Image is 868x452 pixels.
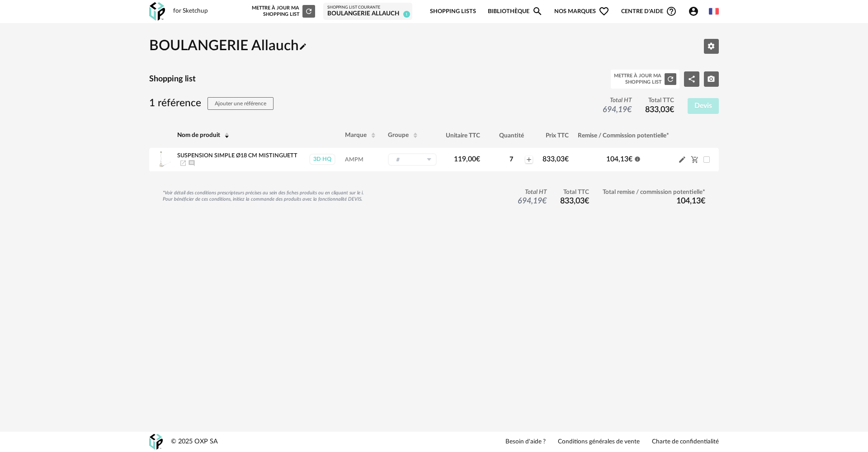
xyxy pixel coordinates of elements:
span: Camera icon [707,75,715,82]
img: OXP [149,2,165,21]
img: Product pack shot [151,150,170,169]
span: Marque [345,132,367,138]
div: BOULANGERIE Allauch [327,10,408,18]
span: Information icon [634,155,641,162]
span: 833,03 [542,155,569,163]
span: Share Variant icon [688,75,696,82]
a: Launch icon [179,160,187,165]
span: Total TTC [645,97,674,105]
th: Unitaire TTC [441,123,485,148]
span: € [542,197,547,205]
div: Mettre à jour ma Shopping List [614,73,661,85]
div: 3D HQ [309,154,335,165]
span: 833,03 [560,197,589,205]
span: Heart Outline icon [599,6,609,17]
button: Ajouter une référence [208,97,274,110]
span: Total HT [603,97,632,105]
span: 104,13 [606,155,632,163]
span: Refresh icon [305,9,313,14]
a: 3D HQ [309,154,336,165]
button: Share Variant icon [684,71,699,87]
a: Besoin d'aide ? [505,438,546,446]
a: Conditions générales de vente [558,438,640,446]
div: for Sketchup [173,7,208,15]
span: Total TTC [560,188,589,197]
div: Sélectionner un groupe [388,153,437,166]
h4: Shopping list [149,74,196,85]
button: Devis [688,98,719,114]
span: Ajouter un commentaire [188,160,195,165]
span: 1 [403,11,410,18]
a: Charte de confidentialité [652,438,719,446]
span: Plus icon [525,156,533,163]
th: Prix TTC [538,123,573,148]
div: Mettre à jour ma Shopping List [250,5,315,18]
span: Magnify icon [532,6,543,17]
span: Suspension Simple Ø18 Cm Mistinguett [177,153,297,158]
span: Cart Minus icon [691,155,699,163]
span: Pencil icon [299,39,307,53]
button: Camera icon [704,71,719,87]
span: AMPM [345,157,363,162]
a: Shopping List courante BOULANGERIE Allauch 1 [327,5,408,18]
span: Help Circle Outline icon [666,6,677,17]
span: 833,03 [645,106,674,114]
span: € [628,155,632,163]
span: Pencil icon [678,155,686,164]
span: € [565,155,569,163]
div: © 2025 OXP SA [171,438,218,446]
span: € [701,197,705,205]
img: OXP [149,434,163,450]
a: BibliothèqueMagnify icon [488,1,543,22]
span: Centre d'aideHelp Circle Outline icon [621,6,677,17]
span: Editer les paramètres [707,42,715,49]
div: Shopping List courante [327,5,408,10]
span: € [585,197,589,205]
span: € [627,106,632,114]
span: Total remise / commission potentielle* [603,188,705,197]
div: *Voir détail des conditions prescripteurs précises au sein des fiches produits ou en cliquant sur... [163,190,364,202]
span: Refresh icon [666,76,675,81]
span: Groupe [388,132,409,138]
h3: 1 référence [149,97,274,110]
span: 694,19 [518,197,547,205]
span: Devis [694,102,712,109]
span: 104,13 [676,197,705,205]
img: fr [709,6,719,16]
span: Total HT [518,188,547,197]
span: Nos marques [554,1,609,22]
th: Quantité [485,123,538,148]
div: 7 [498,155,524,164]
span: € [476,155,480,163]
span: 694,19 [603,106,632,114]
span: Ajouter une référence [215,101,266,106]
span: Account Circle icon [688,6,699,17]
button: Editer les paramètres [704,39,719,54]
a: Shopping Lists [430,1,476,22]
span: Account Circle icon [688,6,703,17]
span: Nom de produit [177,132,220,138]
th: Remise / Commission potentielle* [573,123,674,148]
h2: BOULANGERIE Allauch [149,37,307,56]
span: 119,00 [454,155,480,163]
span: € [670,106,674,114]
button: Refresh icon [665,73,676,85]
